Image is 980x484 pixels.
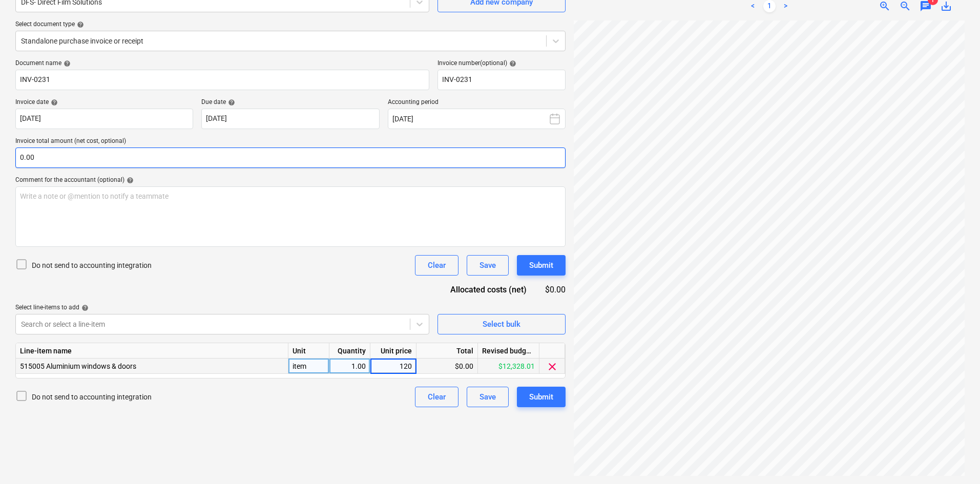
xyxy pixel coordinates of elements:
span: help [124,177,134,184]
input: Invoice number [437,70,566,90]
div: Quantity [329,343,370,359]
div: item [288,359,329,374]
input: Document name [15,70,429,90]
div: Document name [15,59,429,68]
iframe: Chat Widget [929,435,980,484]
div: Due date [201,98,379,107]
div: Total [416,343,478,359]
div: Clear [428,259,446,272]
div: Line-item name [16,343,288,359]
div: $12,328.01 [478,359,539,374]
div: Unit price [370,343,416,359]
span: help [75,21,84,28]
button: Select bulk [437,314,566,334]
p: Do not send to accounting integration [32,260,152,270]
button: Clear [415,255,458,276]
input: Invoice total amount (net cost, optional) [15,148,566,168]
p: Invoice total amount (net cost, optional) [15,137,566,148]
div: 1.00 [333,359,366,374]
button: Submit [517,255,566,276]
p: Do not send to accounting integration [32,392,152,402]
span: 515005 Aluminium windows & doors [20,362,136,370]
input: Invoice date not specified [15,109,193,129]
span: help [226,99,235,106]
div: $0.00 [543,284,566,296]
input: Due date not specified [201,109,379,129]
div: Submit [529,390,553,404]
button: Save [467,255,509,276]
button: Clear [415,387,458,407]
div: Clear [428,390,446,404]
button: Submit [517,387,566,407]
div: Invoice number (optional) [437,59,566,68]
div: Invoice date [15,98,193,107]
span: help [507,60,516,67]
div: Save [479,390,496,404]
button: Save [467,387,509,407]
div: Comment for the accountant (optional) [15,176,566,184]
p: Accounting period [388,98,566,109]
div: Unit [288,343,329,359]
span: help [79,304,89,311]
div: Revised budget remaining [478,343,539,359]
div: $0.00 [416,359,478,374]
span: help [61,60,71,67]
div: Allocated costs (net) [432,284,543,296]
div: Select bulk [483,318,520,331]
div: Submit [529,259,553,272]
button: [DATE] [388,109,566,129]
span: clear [546,361,558,373]
span: help [49,99,58,106]
div: Select line-items to add [15,304,429,312]
div: Save [479,259,496,272]
div: Select document type [15,20,566,29]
